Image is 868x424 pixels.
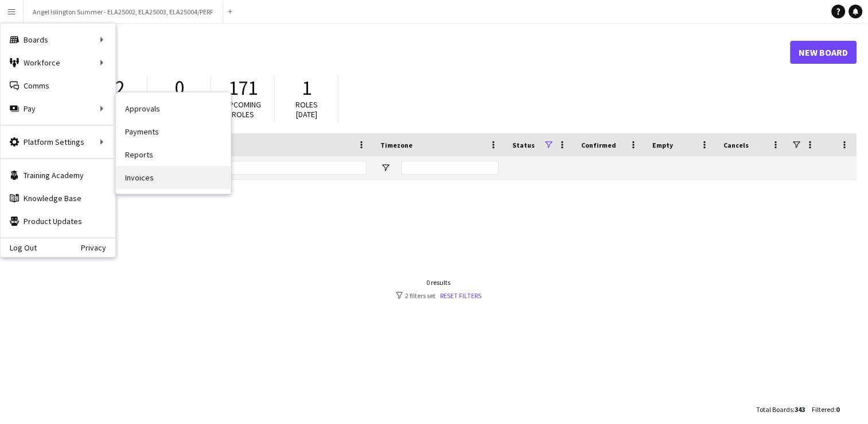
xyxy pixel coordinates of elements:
div: 0 results [396,278,481,287]
span: 171 [228,75,258,101]
a: Training Academy [1,164,115,187]
span: Upcoming roles [224,99,261,120]
span: Total Boards [756,405,793,414]
a: Knowledge Base [1,187,115,210]
h1: Boards [20,44,790,61]
a: Invoices [116,166,231,189]
a: Log Out [1,243,37,252]
span: Cancels [723,141,749,149]
a: New Board [790,41,857,64]
span: 1 [302,75,312,101]
a: Privacy [81,243,115,252]
button: Open Filter Menu [380,163,391,173]
div: Platform Settings [1,130,115,153]
div: Boards [1,28,115,51]
div: 2 filters set [396,291,481,300]
input: Timezone Filter Input [401,161,499,175]
span: Timezone [380,141,412,149]
span: 0 [174,75,184,101]
span: Empty [652,141,673,149]
span: Filtered [812,405,834,414]
span: 0 [836,405,839,414]
div: Workforce [1,51,115,74]
a: Reports [116,143,231,166]
span: 343 [795,405,805,414]
a: Reset filters [440,291,481,300]
span: Confirmed [581,141,616,149]
a: Comms [1,74,115,97]
button: Angel Islington Summer - ELA25002, ELA25003, ELA25004/PERF [24,1,223,23]
a: Approvals [116,97,231,120]
span: Roles [DATE] [295,99,318,120]
div: Pay [1,97,115,120]
a: Product Updates [1,210,115,233]
div: : [756,398,805,421]
a: Payments [116,120,231,143]
span: Status [512,141,535,149]
div: : [812,398,839,421]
